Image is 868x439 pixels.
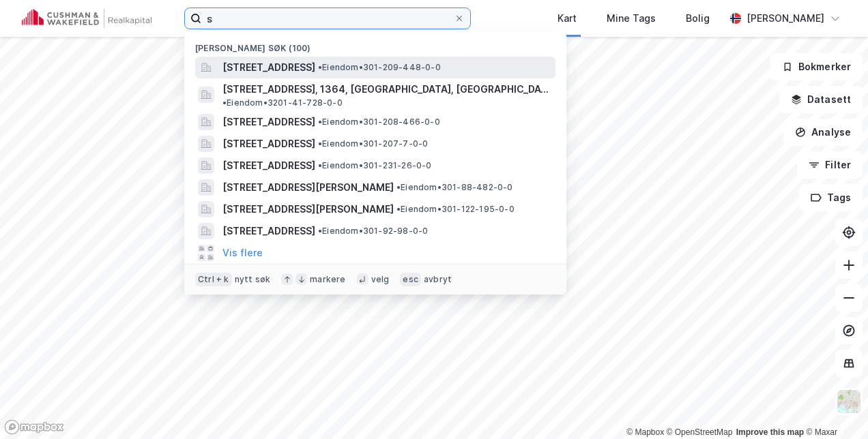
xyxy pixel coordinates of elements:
span: • [318,138,322,149]
span: • [318,117,322,127]
a: Improve this map [736,427,804,437]
div: markere [310,274,345,285]
iframe: Chat Widget [800,374,868,439]
span: [STREET_ADDRESS] [222,157,315,174]
span: [STREET_ADDRESS] [222,59,315,76]
a: Mapbox homepage [4,419,64,435]
span: • [396,204,401,214]
span: [STREET_ADDRESS] [222,223,315,239]
span: Eiendom • 3201-41-728-0-0 [222,97,343,108]
span: Eiendom • 301-92-98-0-0 [318,226,428,237]
div: avbryt [424,274,452,285]
span: [STREET_ADDRESS][PERSON_NAME] [222,201,394,217]
div: Kontrollprogram for chat [800,374,868,439]
span: • [396,182,401,192]
span: [STREET_ADDRESS], 1364, [GEOGRAPHIC_DATA], [GEOGRAPHIC_DATA] [222,81,550,97]
span: Eiendom • 301-207-7-0-0 [318,138,428,149]
span: Eiendom • 301-122-195-0-0 [396,204,515,215]
a: Mapbox [626,427,664,437]
span: • [318,160,322,170]
div: nytt søk [235,274,271,285]
span: Eiendom • 301-208-466-0-0 [318,117,440,127]
div: [PERSON_NAME] søk (100) [184,32,566,57]
button: Filter [797,151,863,179]
button: Datasett [779,86,863,113]
span: Eiendom • 301-231-26-0-0 [318,160,432,171]
div: velg [371,274,390,285]
span: Eiendom • 301-209-448-0-0 [318,62,441,73]
span: Eiendom • 301-88-482-0-0 [396,182,513,193]
button: Tags [799,184,863,211]
div: Bolig [686,10,710,27]
input: Søk på adresse, matrikkel, gårdeiere, leietakere eller personer [201,8,454,29]
button: Analyse [783,119,863,146]
span: [STREET_ADDRESS][PERSON_NAME] [222,179,394,196]
a: OpenStreetMap [667,427,733,437]
div: esc [400,273,421,286]
span: [STREET_ADDRESS] [222,114,315,130]
span: • [222,97,227,108]
div: Kart [558,10,577,27]
button: Vis flere [222,245,263,261]
img: cushman-wakefield-realkapital-logo.202ea83816669bd177139c58696a8fa1.svg [22,9,151,28]
div: Ctrl + k [195,273,232,286]
div: [PERSON_NAME] [747,10,824,27]
span: • [318,62,322,72]
button: Bokmerker [770,53,863,80]
div: Mine Tags [607,10,656,27]
span: [STREET_ADDRESS] [222,136,315,152]
span: • [318,226,322,236]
